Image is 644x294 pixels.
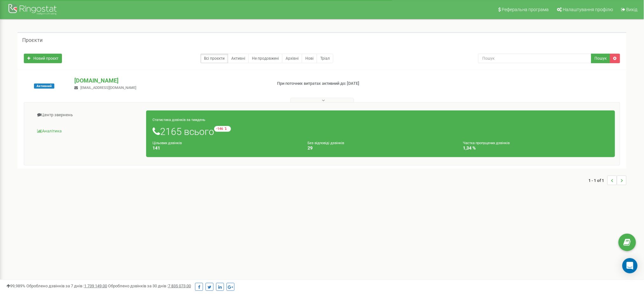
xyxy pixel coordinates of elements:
div: Open Intercom Messenger [622,258,638,273]
button: Пошук [591,54,610,63]
h4: 141 [153,146,298,150]
a: Нові [302,54,317,63]
small: -146 [214,126,231,132]
p: [DOMAIN_NAME] [74,77,267,85]
u: 1 739 149,00 [84,284,107,288]
span: Активний [34,84,54,89]
a: Архівні [282,54,302,63]
a: Всі проєкти [200,54,228,63]
span: Налаштування профілю [563,7,613,12]
a: Новий проєкт [24,54,62,63]
p: При поточних витратах активний до: [DATE] [277,81,419,87]
span: [EMAIL_ADDRESS][DOMAIN_NAME] [80,86,136,90]
h4: 29 [308,146,454,150]
small: Статистика дзвінків за тиждень [153,118,205,122]
span: Оброблено дзвінків за 30 днів : [108,284,191,288]
h4: 1,34 % [463,146,609,150]
span: Оброблено дзвінків за 7 днів : [26,284,107,288]
span: Реферальна програма [502,7,549,12]
h5: Проєкти [22,37,43,43]
span: 1 - 1 of 1 [589,176,607,185]
input: Пошук [478,54,592,63]
nav: ... [589,169,627,191]
small: Цільових дзвінків [153,141,182,145]
a: Тріал [317,54,333,63]
a: Центр звернень [29,107,146,123]
small: Частка пропущених дзвінків [463,141,510,145]
a: Активні [228,54,249,63]
h1: 2165 всього [153,126,609,137]
a: Аналiтика [29,124,146,139]
span: Вихід [627,7,638,12]
span: 99,989% [6,284,25,288]
a: Не продовжені [248,54,282,63]
small: Без відповіді дзвінків [308,141,344,145]
u: 7 835 073,00 [168,284,191,288]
